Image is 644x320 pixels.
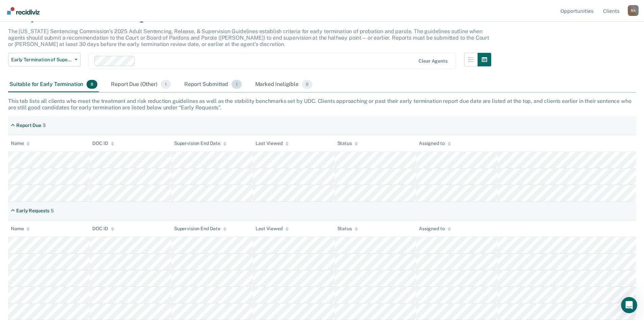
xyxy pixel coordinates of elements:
[8,53,80,66] button: Early Termination of Supervision
[16,208,49,214] div: Early Requests
[92,226,114,232] div: DOC ID
[174,226,226,232] div: Supervision End Date
[11,226,30,232] div: Name
[51,208,54,214] div: 5
[256,141,288,146] div: Last Viewed
[419,141,451,146] div: Assigned to
[256,226,288,232] div: Last Viewed
[8,205,56,216] div: Early Requests5
[161,80,171,89] span: 1
[7,7,40,15] img: Recidiviz
[183,77,243,92] div: Report Submitted1
[110,77,172,92] div: Report Due (Other)1
[337,226,358,232] div: Status
[419,58,447,64] div: Clear agents
[8,77,99,92] div: Suitable for Early Termination8
[628,5,639,16] div: B A
[232,80,241,89] span: 1
[254,77,314,92] div: Marked Ineligible0
[8,28,489,47] p: The [US_STATE] Sentencing Commission’s 2025 Adult Sentencing, Release, & Supervision Guidelines e...
[16,123,41,128] div: Report Due
[302,80,312,89] span: 0
[337,141,358,146] div: Status
[8,98,636,111] div: This tab lists all clients who meet the treatment and risk reduction guidelines as well as the st...
[11,57,72,63] span: Early Termination of Supervision
[11,141,30,146] div: Name
[174,141,226,146] div: Supervision End Date
[87,80,97,89] span: 8
[628,5,639,16] button: Profile dropdown button
[92,141,114,146] div: DOC ID
[8,120,48,131] div: Report Due3
[43,123,46,128] div: 3
[621,297,637,313] iframe: Intercom live chat
[419,226,451,232] div: Assigned to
